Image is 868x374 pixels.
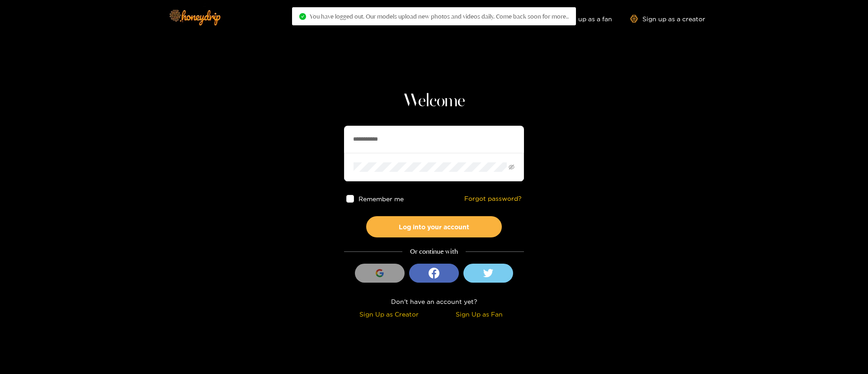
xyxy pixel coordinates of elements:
h1: Welcome [344,90,524,112]
div: Don't have an account yet? [344,296,524,307]
a: Sign up as a fan [550,15,612,23]
span: eye-invisible [509,164,514,170]
button: Log into your account [366,216,502,237]
div: Or continue with [344,246,524,257]
div: Sign Up as Creator [346,309,432,319]
span: Remember me [359,195,404,202]
div: Sign Up as Fan [436,309,522,319]
span: You have logged out. Our models upload new photos and videos daily. Come back soon for more.. [310,13,569,20]
span: check-circle [299,13,306,20]
a: Sign up as a creator [630,15,705,23]
a: Forgot password? [464,195,522,203]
